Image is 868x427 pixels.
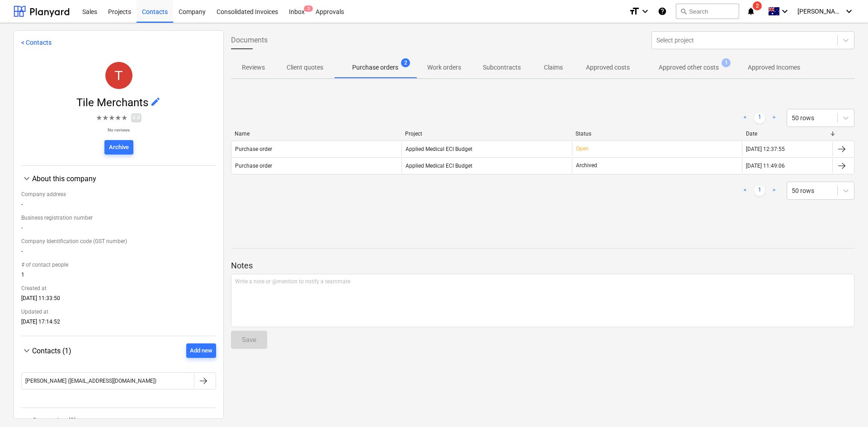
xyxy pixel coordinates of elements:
p: Claims [542,63,564,72]
span: Contacts (1) [32,347,71,355]
p: Archived [576,162,597,169]
p: Client quotes [287,63,323,72]
div: Categories (0) [21,415,216,426]
div: Archive [109,142,129,153]
p: Approved costs [586,63,630,72]
span: search [680,8,687,15]
p: Purchase orders [352,63,398,72]
span: 0.0 [131,113,142,122]
div: - [21,201,216,211]
i: keyboard_arrow_down [844,6,854,17]
div: [PERSON_NAME] ([EMAIL_ADDRESS][DOMAIN_NAME]) [25,378,156,384]
span: ★ [115,113,121,123]
p: Subcontracts [483,63,521,72]
div: Created at [21,282,216,295]
div: # of contact people [21,258,216,272]
a: < Contacts [21,39,52,46]
p: Approved other costs [659,63,719,72]
div: Project [405,131,568,137]
p: Reviews [242,63,265,72]
div: [DATE] 11:33:50 [21,295,216,305]
p: Open [576,145,589,153]
div: About this company [21,173,216,184]
div: Categories (0) [32,417,216,425]
span: 3 [304,5,313,12]
span: Tile Merchants [76,96,150,109]
div: Contacts (1)Add new [21,358,216,400]
div: [DATE] 17:14:52 [21,319,216,328]
button: Add new [186,343,216,358]
span: edit [150,96,161,107]
button: Archive [104,140,133,155]
div: Add new [190,346,212,356]
i: format_size [629,6,640,17]
i: keyboard_arrow_down [779,6,790,17]
span: 2 [401,58,410,67]
a: Next page [769,113,779,123]
a: Page 1 is your current page [754,113,765,123]
iframe: Chat Widget [823,384,868,427]
div: About this company [21,184,216,328]
button: Search [676,4,739,19]
i: Knowledge base [658,6,667,17]
p: No reviews [96,127,142,133]
div: About this company [32,174,216,183]
div: - [21,225,216,235]
div: - [21,248,216,258]
span: T [114,68,123,83]
span: keyboard_arrow_down [21,345,32,356]
div: Company address [21,188,216,201]
a: Next page [769,185,779,196]
span: ★ [121,113,127,123]
div: Updated at [21,305,216,319]
div: Purchase order [235,146,272,152]
p: Approved Incomes [748,63,800,72]
span: keyboard_arrow_down [21,173,32,184]
a: Previous page [740,185,750,196]
div: Status [576,131,739,137]
div: Name [235,131,398,137]
span: Documents [231,35,268,46]
span: ★ [96,113,102,123]
span: keyboard_arrow_down [21,415,32,426]
span: ★ [102,113,108,123]
div: Contacts (1)Add new [21,343,216,358]
div: [DATE] 12:37:55 [746,146,785,152]
span: [PERSON_NAME] Group [797,8,843,15]
p: Work orders [427,63,461,72]
div: Company Identification code (GST number) [21,235,216,248]
span: 2 [753,1,762,10]
i: notifications [746,6,755,17]
p: Notes [231,260,854,271]
div: [DATE] 11:49:06 [746,163,785,169]
div: 1 [21,272,216,282]
span: 1 [722,58,731,67]
div: Date [746,131,829,137]
div: Purchase order [235,163,272,169]
span: Applied Medical ECI Budget [406,163,472,169]
a: Previous page [740,113,750,123]
span: Applied Medical ECI Budget [406,146,472,152]
a: Page 1 is your current page [754,185,765,196]
span: ★ [108,113,115,123]
div: Business registration number [21,211,216,225]
i: keyboard_arrow_down [640,6,651,17]
div: Tile [105,62,132,89]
